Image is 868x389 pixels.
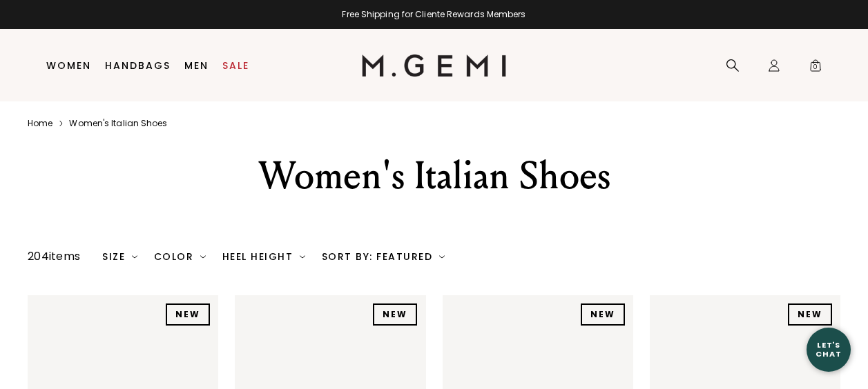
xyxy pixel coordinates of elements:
[132,254,137,259] img: chevron-down.svg
[322,251,445,262] div: Sort By: Featured
[362,54,506,77] img: M.Gemi
[222,251,305,262] div: Heel Height
[809,61,822,75] span: 0
[439,254,445,259] img: chevron-down.svg
[69,118,167,129] a: Women's italian shoes
[200,254,206,259] img: chevron-down.svg
[166,303,210,326] div: NEW
[222,60,249,71] a: Sale
[28,118,52,129] a: Home
[184,60,209,71] a: Men
[178,151,691,201] div: Women's Italian Shoes
[105,60,171,71] a: Handbags
[28,248,80,265] div: 204 items
[46,60,91,71] a: Women
[300,254,305,259] img: chevron-down.svg
[807,341,851,358] div: Let's Chat
[788,303,832,326] div: NEW
[154,251,206,262] div: Color
[102,251,137,262] div: Size
[581,303,625,326] div: NEW
[373,303,417,326] div: NEW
